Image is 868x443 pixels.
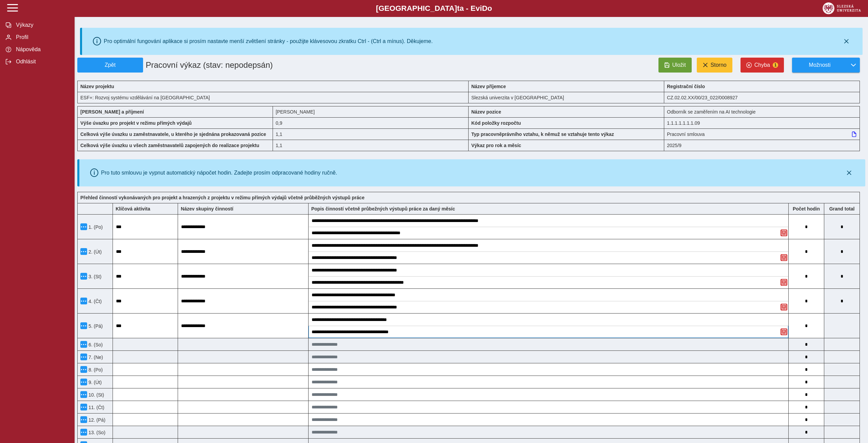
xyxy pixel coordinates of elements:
div: ESF+: Rozvoj systému vzdělávání na [GEOGRAPHIC_DATA] [77,92,469,103]
div: 1,1 [273,140,469,151]
span: Uložit [672,62,686,68]
button: Menu [80,391,87,398]
span: Výkazy [14,22,69,28]
div: Pracovní smlouva [664,128,860,140]
span: Nápověda [14,46,69,53]
button: Menu [80,404,87,410]
div: 1,1 [273,128,469,140]
button: Menu [80,273,87,280]
button: Menu [80,341,87,348]
b: Celková výše úvazku u všech zaměstnavatelů zapojených do realizace projektu [80,143,259,148]
button: Storno [697,58,732,73]
b: [GEOGRAPHIC_DATA] a - Evi [20,4,848,13]
b: [PERSON_NAME] a příjmení [80,109,144,115]
button: Menu [80,379,87,385]
div: Slezská univerzita v [GEOGRAPHIC_DATA] [469,92,664,103]
button: Menu [80,322,87,329]
b: Název pozice [471,109,501,115]
span: t [457,4,459,13]
div: 2025/9 [664,140,860,151]
h1: Pracovní výkaz (stav: nepodepsán) [143,58,406,73]
button: Odstranit poznámku [781,229,787,236]
span: 1. (Po) [87,224,103,230]
button: Menu [80,248,87,255]
b: Suma za den přes všechny výkazy [824,206,860,212]
span: 7. (Ne) [87,355,103,360]
span: 1 [773,62,778,68]
b: Počet hodin [789,206,824,212]
span: Možnosti [798,62,842,68]
span: Zpět [80,62,140,68]
div: 1.1.1.1.1.1.1.09 [664,117,860,128]
span: 11. (Čt) [87,405,104,410]
span: Profil [14,34,69,40]
b: Kód položky rozpočtu [471,120,521,126]
b: Název skupiny činností [181,206,233,212]
b: Název příjemce [471,84,506,89]
div: 7,2 h / den. 36 h / týden. [273,117,469,128]
button: Chyba1 [741,58,784,73]
button: Menu [80,223,87,230]
div: Odborník se zaměřením na AI technologie [664,106,860,117]
b: Výkaz pro rok a měsíc [471,143,521,148]
span: 13. (So) [87,430,105,435]
b: Název projektu [80,84,114,89]
button: Menu [80,354,87,360]
span: Storno [711,62,727,68]
button: Menu [80,429,87,436]
span: 6. (So) [87,342,103,347]
span: 12. (Pá) [87,417,105,423]
button: Odstranit poznámku [781,279,787,286]
b: Typ pracovněprávního vztahu, k němuž se vztahuje tento výkaz [471,132,614,137]
button: Uložit [658,58,692,73]
span: 5. (Pá) [87,323,103,329]
span: 2. (Út) [87,249,102,255]
span: 4. (Čt) [87,299,102,304]
div: [PERSON_NAME] [273,106,469,117]
span: Odhlásit [14,59,69,65]
b: Přehled činností vykonávaných pro projekt a hrazených z projektu v režimu přímých výdajů včetně p... [80,195,364,200]
button: Odstranit poznámku [781,328,787,335]
button: Menu [80,416,87,423]
button: Zpět [77,58,143,73]
span: 8. (Po) [87,367,103,372]
div: Pro tuto smlouvu je vypnut automatický nápočet hodin. Zadejte prosím odpracované hodiny ručně. [101,170,337,176]
div: Pro optimální fungování aplikace si prosím nastavte menší zvětšení stránky - použijte klávesovou ... [104,38,433,44]
img: logo_web_su.png [823,2,861,14]
b: Výše úvazku pro projekt v režimu přímých výdajů [80,120,192,126]
button: Odstranit poznámku [781,304,787,310]
span: D [482,4,487,13]
span: 10. (St) [87,392,104,398]
span: 3. (St) [87,274,101,279]
button: Menu [80,298,87,304]
b: Popis činností včetně průbežných výstupů práce za daný měsíc [311,206,455,212]
b: Celková výše úvazku u zaměstnavatele, u kterého je sjednána prokazovaná pozice [80,132,266,137]
span: o [488,4,492,13]
b: Klíčová aktivita [116,206,150,212]
span: 9. (Út) [87,380,102,385]
button: Možnosti [792,58,847,73]
div: CZ.02.02.XX/00/23_022/0008927 [664,92,860,103]
b: Registrační číslo [667,84,705,89]
span: Chyba [754,62,770,68]
button: Odstranit poznámku [781,254,787,261]
button: Menu [80,366,87,373]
